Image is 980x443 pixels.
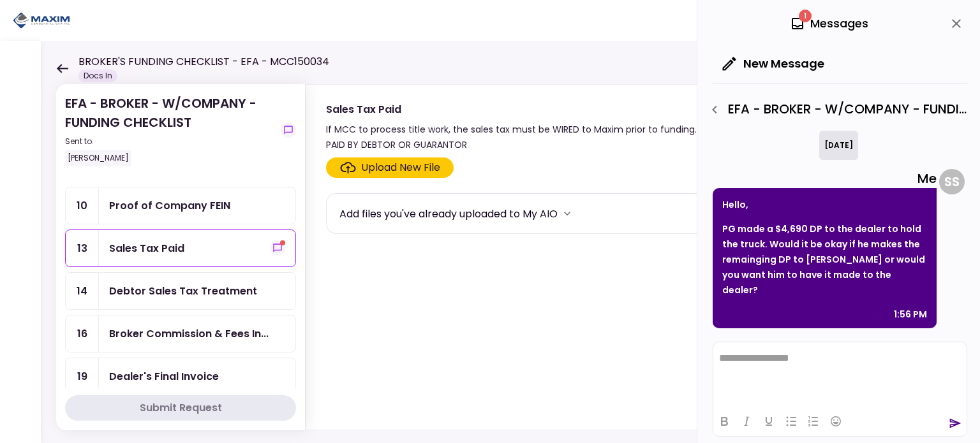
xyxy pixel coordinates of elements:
a: 16Broker Commission & Fees Invoice [65,315,296,352]
a: 19Dealer's Final Invoice [65,358,296,395]
a: 14Debtor Sales Tax Treatment [65,272,296,310]
div: 1:56 PM [894,307,927,322]
button: Submit Request [65,395,296,421]
iframe: Rich Text Area [713,342,967,406]
button: New Message [713,47,835,80]
div: Sales Tax Paid [109,240,184,256]
div: Sales Tax Paid [326,101,852,117]
button: Numbered list [803,412,824,430]
div: [DATE] [819,131,858,160]
div: Sent to: [65,136,276,147]
div: Add files you've already uploaded to My AIO [339,206,558,222]
div: 16 [66,316,99,352]
div: Broker Commission & Fees Invoice [109,326,269,342]
div: 19 [66,358,99,395]
button: send [949,417,961,430]
div: Submit Request [140,400,222,416]
div: Sales Tax PaidIf MCC to process title work, the sales tax must be WIRED to Maxim prior to funding... [305,84,954,430]
div: S S [939,169,965,194]
div: Dealer's Final Invoice [109,368,219,384]
div: 10 [66,187,99,224]
div: EFA - BROKER - W/COMPANY - FUNDING CHECKLIST [65,94,276,166]
button: close [946,13,967,34]
button: Bold [713,412,735,430]
a: 10Proof of Company FEIN [65,187,296,224]
button: Underline [758,412,780,430]
button: more [558,204,577,223]
div: [PERSON_NAME] [65,150,131,166]
div: Proof of Company FEIN [109,198,230,214]
img: Partner icon [13,11,70,30]
span: 1 [799,10,812,22]
div: Debtor Sales Tax Treatment [109,283,257,299]
div: 13 [66,230,99,266]
button: Bullet list [780,412,802,430]
div: Messages [790,14,868,33]
p: Hello, [722,197,927,212]
div: If MCC to process title work, the sales tax must be WIRED to Maxim prior to funding. (Exceptions ... [326,122,852,152]
button: Emojis [825,412,847,430]
a: 13Sales Tax Paidshow-messages [65,229,296,267]
div: 14 [66,273,99,309]
p: PG made a $4,690 DP to the dealer to hold the truck. Would it be okay if he makes the remainging ... [722,221,927,298]
div: Docs In [78,69,117,82]
div: EFA - BROKER - W/COMPANY - FUNDING CHECKLIST - Dealer's Final Invoice [704,99,967,120]
button: Italic [736,412,757,430]
button: show-messages [270,240,285,256]
div: Upload New File [361,160,440,175]
button: show-messages [281,122,296,138]
h1: BROKER'S FUNDING CHECKLIST - EFA - MCC150034 [78,54,329,69]
div: Me [713,169,937,188]
span: Click here to upload the required document [326,157,454,178]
